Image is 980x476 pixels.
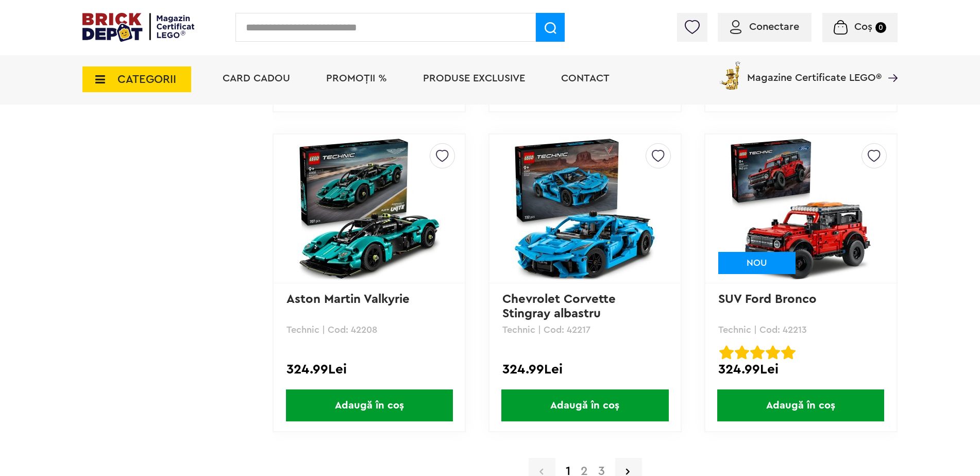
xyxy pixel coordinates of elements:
[489,389,681,421] a: Adaugă în coș
[561,73,610,83] a: Contact
[749,22,799,32] span: Conectare
[286,293,410,305] a: Aston Martin Valkyrie
[718,252,796,274] div: NOU
[766,345,780,360] img: Evaluare cu stele
[502,363,668,376] div: 324.99Lei
[735,345,749,360] img: Evaluare cu stele
[729,137,873,281] img: SUV Ford Bronco
[730,22,799,32] a: Conectare
[719,345,734,360] img: Evaluare cu stele
[297,137,442,281] img: Aston Martin Valkyrie
[747,59,882,83] span: Magazine Certificate LEGO®
[502,293,619,320] a: Chevrolet Corvette Stingray albastru
[717,389,884,421] span: Adaugă în coș
[326,73,387,83] a: PROMOȚII %
[286,389,453,421] span: Adaugă în coș
[705,389,897,421] a: Adaugă în coș
[117,74,176,85] span: CATEGORII
[513,137,657,281] img: Chevrolet Corvette Stingray albastru
[882,59,898,70] a: Magazine Certificate LEGO®
[274,389,465,421] a: Adaugă în coș
[750,345,765,360] img: Evaluare cu stele
[423,73,525,83] a: Produse exclusive
[718,293,817,305] a: SUV Ford Bronco
[286,325,452,334] p: Technic | Cod: 42208
[875,22,886,33] small: 0
[854,22,872,32] span: Coș
[501,389,668,421] span: Adaugă în coș
[286,363,452,376] div: 324.99Lei
[223,73,290,83] a: Card Cadou
[502,325,668,334] p: Technic | Cod: 42217
[718,325,884,334] p: Technic | Cod: 42213
[781,345,796,360] img: Evaluare cu stele
[718,363,884,376] div: 324.99Lei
